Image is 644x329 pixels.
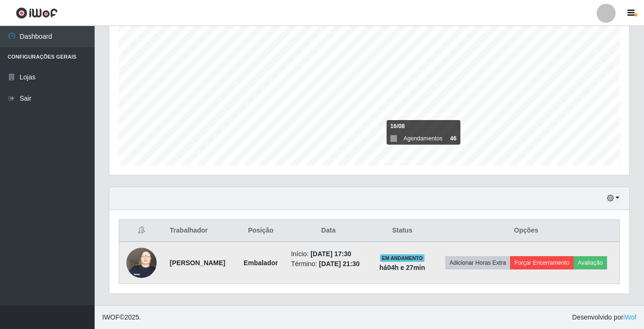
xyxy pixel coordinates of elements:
span: © 2025 . [102,312,141,322]
th: Opções [433,220,620,242]
th: Data [285,220,371,242]
li: Início: [291,249,366,259]
span: Desenvolvido por [572,312,636,322]
span: IWOF [102,313,120,321]
button: Adicionar Horas Extra [445,256,510,269]
th: Trabalhador [164,220,236,242]
th: Status [371,220,433,242]
img: CoreUI Logo [16,7,58,19]
button: Forçar Encerramento [510,256,573,269]
img: 1723623614898.jpeg [126,242,157,283]
strong: [PERSON_NAME] [170,259,225,267]
strong: há 04 h e 27 min [379,264,425,271]
time: [DATE] 17:30 [310,250,351,258]
span: EM ANDAMENTO [380,254,425,262]
button: Avaliação [573,256,607,269]
time: [DATE] 21:30 [319,260,360,268]
li: Término: [291,259,366,269]
a: iWof [623,313,636,321]
strong: Embalador [244,259,278,267]
th: Posição [236,220,285,242]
